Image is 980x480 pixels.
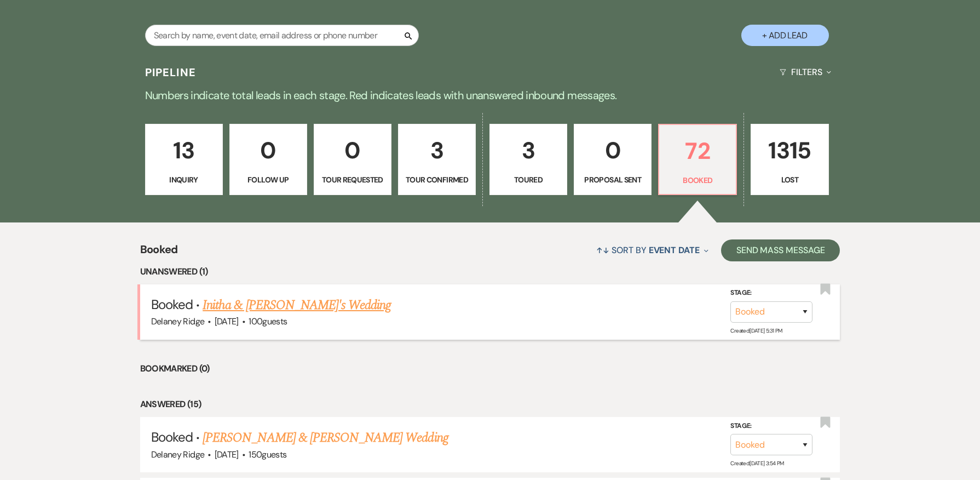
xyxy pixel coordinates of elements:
p: Toured [497,174,560,186]
li: Bookmarked (0) [140,362,840,376]
p: 0 [237,132,300,169]
span: [DATE] [215,449,239,460]
li: Answered (15) [140,397,840,412]
a: 0Follow Up [229,124,307,195]
span: Delaney Ridge [151,316,205,327]
li: Unanswered (1) [140,265,840,279]
a: [PERSON_NAME] & [PERSON_NAME] Wedding [203,428,448,448]
span: Booked [151,428,193,445]
p: Tour Confirmed [405,174,469,186]
label: Stage: [730,287,812,299]
p: Follow Up [237,174,300,186]
span: 100 guests [249,316,287,327]
p: 0 [581,132,644,169]
a: 3Toured [489,124,567,195]
p: 13 [152,132,216,169]
p: Numbers indicate total leads in each stage. Red indicates leads with unanswered inbound messages. [96,87,884,104]
h3: Pipeline [145,65,197,80]
span: Booked [151,296,193,313]
button: + Add Lead [741,25,829,46]
a: Initha & [PERSON_NAME]'s Wedding [203,295,391,315]
p: Lost [758,174,821,186]
p: Tour Requested [321,174,384,186]
p: 3 [405,132,469,169]
span: ↑↓ [596,244,609,256]
p: 72 [666,133,729,169]
p: 3 [497,132,560,169]
a: 0Proposal Sent [574,124,652,195]
a: 13Inquiry [145,124,223,195]
a: 0Tour Requested [314,124,391,195]
span: Created: [DATE] 5:31 PM [730,327,782,334]
a: 3Tour Confirmed [398,124,476,195]
p: 1315 [758,132,821,169]
p: Proposal Sent [581,174,644,186]
input: Search by name, event date, email address or phone number [145,25,419,46]
span: Booked [140,241,178,265]
span: 150 guests [249,449,286,460]
span: Event Date [649,244,700,256]
span: Delaney Ridge [151,449,205,460]
a: 1315Lost [751,124,828,195]
span: Created: [DATE] 3:54 PM [730,460,783,467]
span: [DATE] [215,316,239,327]
a: 72Booked [658,124,737,195]
label: Stage: [730,420,812,432]
button: Filters [775,58,835,87]
p: 0 [321,132,384,169]
p: Booked [666,174,729,186]
p: Inquiry [152,174,216,186]
button: Sort By Event Date [592,236,712,265]
button: Send Mass Message [721,239,840,261]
